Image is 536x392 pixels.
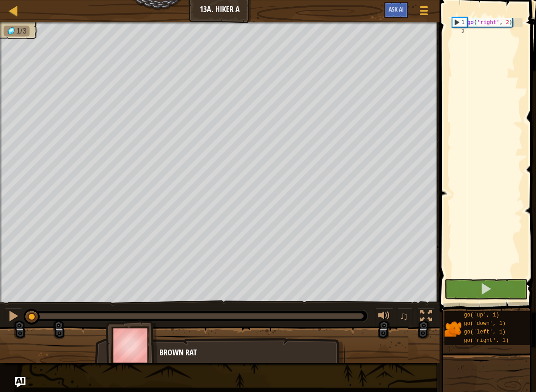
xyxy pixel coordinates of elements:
span: go('left', 1) [464,329,506,335]
button: Show game menu [413,2,435,23]
div: 2 [452,27,467,36]
span: ♫ [399,309,408,323]
span: go('up', 1) [464,312,499,318]
span: Ask AI [389,5,404,13]
span: go('down', 1) [464,320,506,327]
button: Ask AI [15,377,25,388]
div: Brown Rat [159,347,336,358]
li: Collect the gems. [4,26,29,37]
img: portrait.png [444,320,461,337]
img: thang_avatar_frame.png [106,320,158,370]
button: Ask AI [384,2,408,18]
button: ⌘ + P: Pause [4,308,22,326]
span: 1/3 [16,27,26,35]
button: Shift+Enter: Run current code. [444,279,528,299]
span: go('right', 1) [464,337,509,344]
button: ♫ [398,308,413,326]
button: Adjust volume [375,308,393,326]
button: Toggle fullscreen [417,308,435,326]
div: 1 [452,18,467,27]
